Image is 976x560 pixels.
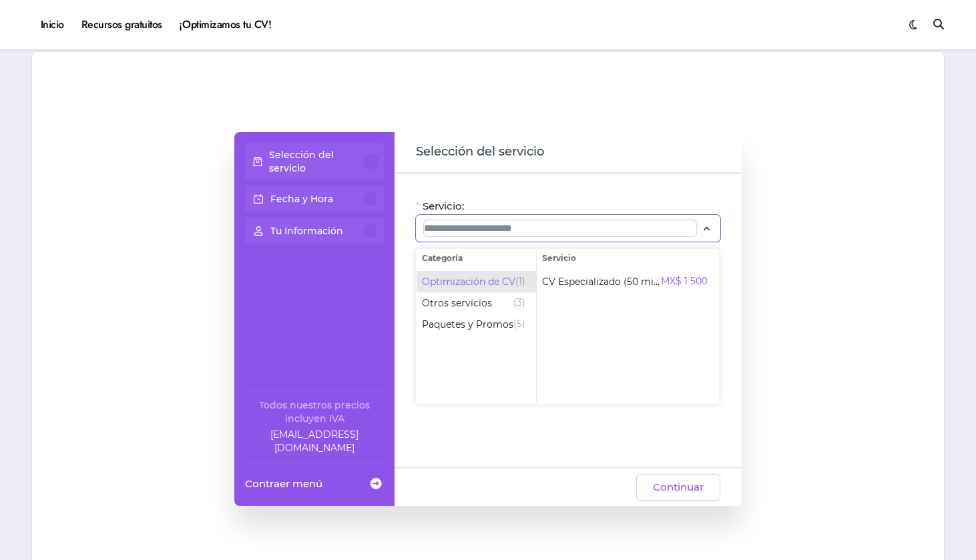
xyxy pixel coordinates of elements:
[73,7,171,43] a: Recursos gratuitos
[416,249,719,404] div: Selecciona el servicio
[422,318,513,331] span: Paquetes y Promos
[537,250,718,267] span: Servicio
[270,224,343,238] p: Tu Información
[32,7,73,43] a: Inicio
[515,274,525,290] span: (1)
[661,274,708,290] span: MX$ 1 500
[653,479,704,495] span: Continuar
[636,474,720,501] button: Continuar
[245,398,384,425] div: Todos nuestros precios incluyen IVA
[423,200,464,213] span: Servicio:
[422,275,515,288] span: Optimización de CV
[542,275,661,288] span: CV Especializado (50 min)
[513,316,525,332] span: (5)
[416,143,544,162] span: Selección del servicio
[270,192,333,206] p: Fecha y Hora
[422,296,492,310] span: Otros servicios
[171,7,280,43] a: ¡Optimizamos tu CV!
[417,250,536,267] span: Categoría
[269,148,364,175] p: Selección del servicio
[245,428,384,455] a: Company email: ayuda@elhadadelasvacantes.com
[245,477,322,491] span: Contraer menú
